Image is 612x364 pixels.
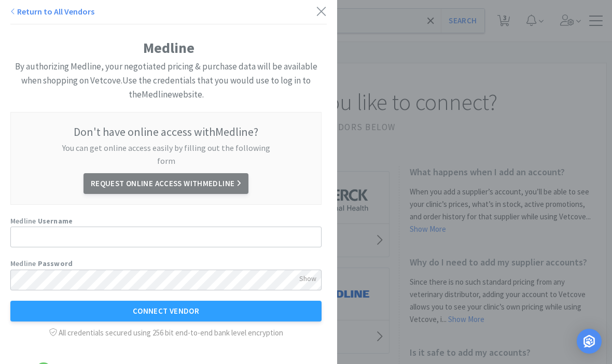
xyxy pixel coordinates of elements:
[38,216,73,226] strong: Username
[10,321,322,339] div: All credentials secured using 256 bit end-to-end bank level encryption
[10,301,322,321] button: Connect Vendor
[299,270,316,287] div: Show
[10,60,322,102] h2: By authorizing Medline, your negotiated pricing & purchase data will be available when shopping o...
[21,123,311,141] h1: Don't have online access with Medline ?
[84,173,248,194] a: Request Online Access withMedline
[10,36,327,60] h1: Medline
[10,258,73,269] label: Medline
[577,329,602,354] div: Open Intercom Messenger
[122,75,311,100] span: Use the credentials that you would use to log in to the Medline website.
[38,259,73,268] strong: Password
[54,142,277,168] p: You can get online access easily by filling out the following form
[10,6,94,17] a: Return to All Vendors
[10,215,73,227] label: Medline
